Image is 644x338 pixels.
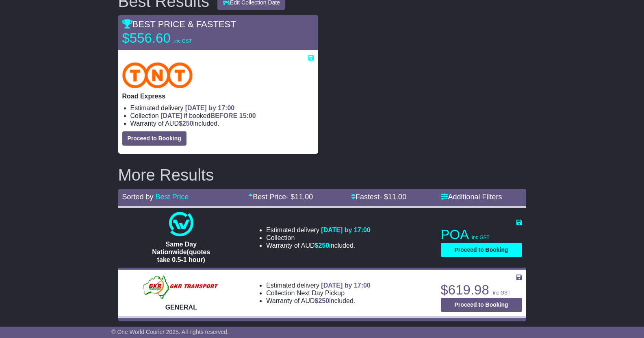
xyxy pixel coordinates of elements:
[130,104,314,112] li: Estimated delivery
[122,193,154,201] span: Sorted by
[351,193,406,201] a: Fastest- $11.00
[142,275,220,299] img: GKR: GENERAL
[472,235,490,240] span: inc GST
[130,112,314,120] li: Collection
[266,242,371,249] li: Warranty of AUD included.
[379,193,406,201] span: - $
[111,329,229,335] span: © One World Courier 2025. All rights reserved.
[321,282,371,289] span: [DATE] by 17:00
[319,297,330,304] span: 250
[388,193,406,201] span: 11.00
[160,112,256,119] span: if booked
[122,92,314,100] p: Road Express
[122,62,193,88] img: TNT Domestic: Road Express
[266,226,371,234] li: Estimated delivery
[182,120,193,127] span: 250
[179,120,193,127] span: $
[441,193,502,201] a: Additional Filters
[319,242,330,249] span: 250
[321,227,371,233] span: [DATE] by 17:00
[185,105,235,111] span: [DATE] by 17:00
[152,241,210,263] span: Same Day Nationwide(quotes take 0.5-1 hour)
[295,193,313,201] span: 11.00
[174,38,192,44] span: inc GST
[315,297,330,304] span: $
[315,242,330,249] span: $
[266,281,371,289] li: Estimated delivery
[239,112,256,119] span: 15:00
[122,30,224,46] p: $556.60
[441,243,522,257] button: Proceed to Booking
[122,19,236,29] span: BEST PRICE & FASTEST
[122,131,186,146] button: Proceed to Booking
[266,234,371,242] li: Collection
[441,227,522,243] p: POA
[248,193,313,201] a: Best Price- $11.00
[493,290,510,296] span: inc GST
[441,298,522,312] button: Proceed to Booking
[266,297,371,305] li: Warranty of AUD included.
[160,112,182,119] span: [DATE]
[156,193,189,201] a: Best Price
[118,166,526,184] h2: More Results
[210,112,238,119] span: BEFORE
[286,193,313,201] span: - $
[441,282,522,298] p: $619.98
[165,304,197,311] span: GENERAL
[266,289,371,297] li: Collection
[297,290,345,297] span: Next Day Pickup
[130,120,314,127] li: Warranty of AUD included.
[169,212,193,236] img: One World Courier: Same Day Nationwide(quotes take 0.5-1 hour)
